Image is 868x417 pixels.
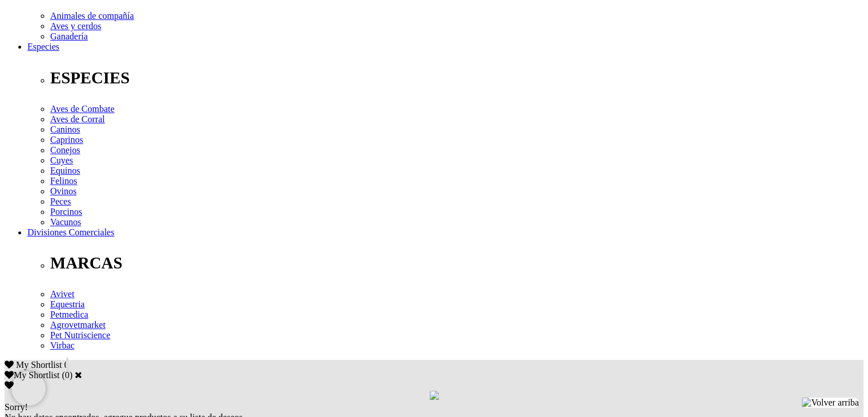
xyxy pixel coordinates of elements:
[5,402,28,412] span: Sorry!
[75,370,82,379] a: Cerrar
[65,370,70,380] label: 0
[50,340,75,350] a: Virbac
[64,360,68,370] span: 0
[11,371,46,406] iframe: Brevo live chat
[50,114,105,124] a: Aves de Corral
[50,104,115,114] a: Aves de Combate
[50,11,134,21] a: Animales de compañía
[50,135,83,145] a: Caprinos
[50,166,80,175] a: Equinos
[50,330,110,340] a: Pet Nutriscience
[430,391,439,400] img: loading.gif
[50,21,101,31] a: Aves y cerdos
[50,69,863,87] p: ESPECIES
[50,207,82,216] a: Porcinos
[50,289,74,299] a: Avivet
[50,145,80,155] a: Conejos
[50,299,84,309] a: Equestria
[50,155,73,165] a: Cuyes
[50,197,71,206] a: Peces
[62,370,72,380] span: ( )
[50,254,863,272] p: MARCAS
[5,370,59,380] label: My Shortlist
[16,360,62,370] span: My Shortlist
[802,398,859,408] img: Volver arriba
[50,186,76,196] a: Ovinos
[50,320,106,330] a: Agrovetmarket
[50,217,81,227] a: Vacunos
[27,227,114,237] a: Divisiones Comerciales
[27,42,59,51] a: Especies
[50,125,80,134] a: Caninos
[50,31,88,41] a: Ganadería
[50,310,88,319] a: Petmedica
[50,176,77,186] a: Felinos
